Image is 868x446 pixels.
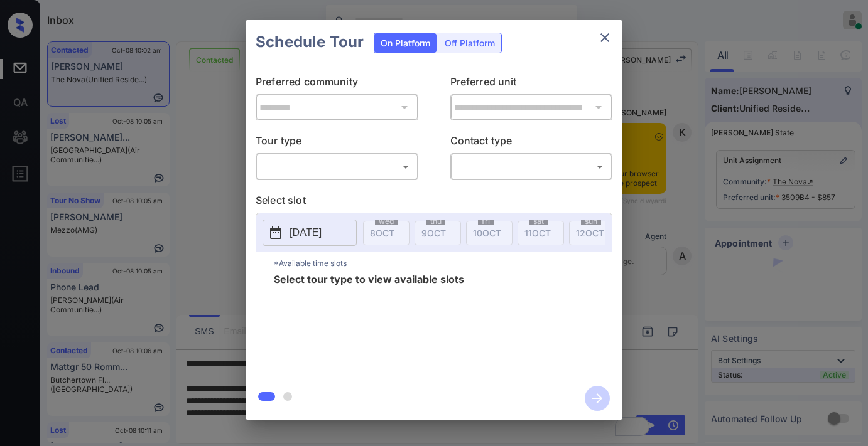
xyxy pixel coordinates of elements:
p: Preferred unit [450,74,613,94]
span: Select tour type to view available slots [274,274,464,374]
button: [DATE] [263,220,357,246]
p: *Available time slots [274,252,612,274]
p: Contact type [450,133,613,153]
div: On Platform [374,33,437,53]
p: Preferred community [256,74,418,94]
p: [DATE] [290,225,322,240]
p: Tour type [256,133,418,153]
h2: Schedule Tour [246,20,374,64]
button: close [592,25,617,50]
div: Off Platform [438,33,501,53]
p: Select slot [256,193,612,213]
